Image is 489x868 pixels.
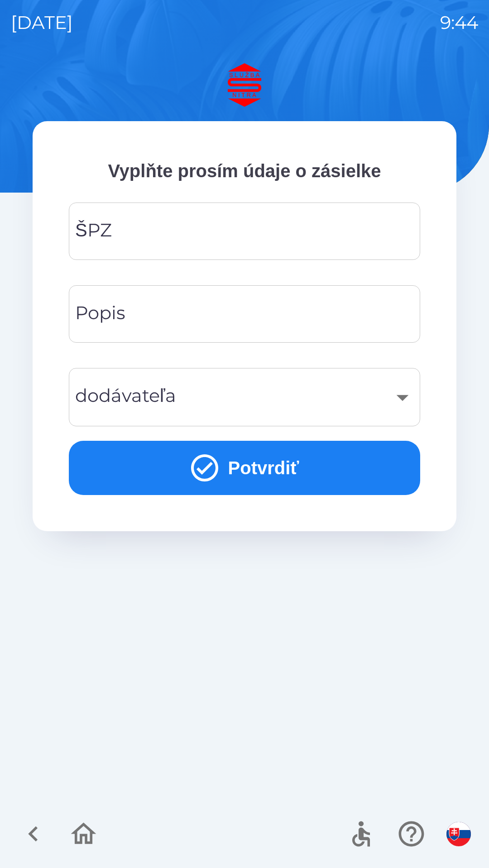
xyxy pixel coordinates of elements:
img: sk flag [446,822,471,846]
img: Logo [33,63,456,107]
button: Potvrdiť [69,441,420,495]
p: 9:44 [440,9,478,36]
p: [DATE] [11,9,73,36]
p: Vyplňte prosím údaje o zásielke [69,157,420,184]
